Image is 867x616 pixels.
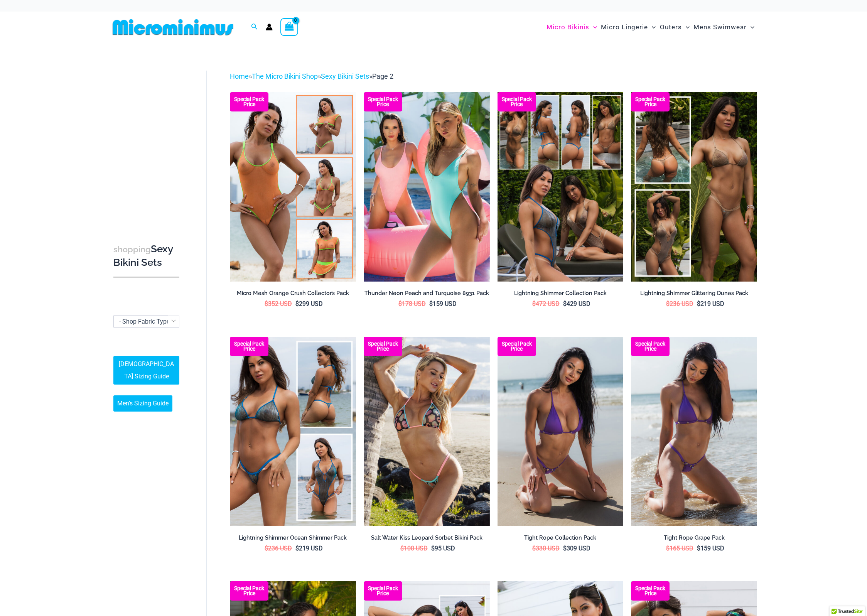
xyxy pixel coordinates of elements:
b: Special Pack Price [498,97,536,107]
a: Lightning Shimmer Glittering Dunes Pack [631,290,757,300]
a: Search icon link [251,22,258,32]
bdi: 159 USD [697,545,724,552]
a: Collectors Pack Orange Micro Mesh Orange Crush 801 One Piece 02Micro Mesh Orange Crush 801 One Pi... [230,92,356,281]
a: Lightning Shimmer Dune Lightning Shimmer Glittering Dunes 317 Tri Top 469 Thong 02Lightning Shimm... [631,92,757,281]
bdi: 165 USD [666,545,693,552]
span: $ [532,300,536,307]
b: Special Pack Price [364,97,402,107]
span: shopping [113,245,151,254]
h2: Thunder Neon Peach and Turquoise 8931 Pack [364,290,490,297]
h2: Tight Rope Collection Pack [498,534,624,542]
img: Salt Water Kiss Leopard Sorbet 312 Tri Top 453 Micro 02 [364,337,490,526]
bdi: 159 USD [429,300,457,307]
a: Home [230,72,249,80]
a: Micro LingerieMenu ToggleMenu Toggle [599,15,658,39]
span: $ [400,545,404,552]
span: $ [265,300,268,307]
span: $ [532,545,536,552]
a: Thunder Neon Peach and Turquoise 8931 Pack [364,290,490,300]
b: Special Pack Price [498,341,536,351]
h2: Lightning Shimmer Collection Pack [498,290,624,297]
b: Special Pack Price [364,341,402,351]
span: Menu Toggle [589,17,597,37]
span: - Shop Fabric Type [113,315,179,328]
b: Special Pack Price [631,586,670,596]
b: Special Pack Price [230,97,268,107]
a: The Micro Bikini Shop [252,72,318,80]
bdi: 219 USD [295,545,323,552]
a: Tight Rope Grape 319 Tri Top 4212 Micro Bottom 01 Tight Rope Turquoise 319 Tri Top 4228 Thong Bot... [498,337,624,526]
a: Tight Rope Grape 319 Tri Top 4212 Micro Bottom 02 Tight Rope Grape 319 Tri Top 4212 Micro Bottom ... [631,337,757,526]
span: Micro Lingerie [601,17,648,37]
img: Lightning Shimmer Collection [498,92,624,281]
span: Outers [660,17,682,37]
a: Lightning Shimmer Ocean Shimmer Pack [230,534,356,544]
bdi: 299 USD [295,300,323,307]
bdi: 178 USD [398,300,426,307]
h2: Micro Mesh Orange Crush Collector’s Pack [230,290,356,297]
bdi: 95 USD [431,545,455,552]
h2: Salt Water Kiss Leopard Sorbet Bikini Pack [364,534,490,542]
img: Thunder Pack [364,92,490,281]
a: Salt Water Kiss Leopard Sorbet Bikini Pack [364,534,490,544]
span: $ [697,300,700,307]
a: Lightning Shimmer Collection Lightning Shimmer Ocean Shimmer 317 Tri Top 469 Thong 08Lightning Sh... [498,92,624,281]
a: Lightning Shimmer Ocean Lightning Shimmer Ocean Shimmer 317 Tri Top 469 Thong 09Lightning Shimmer... [230,337,356,526]
span: $ [697,545,700,552]
span: $ [666,300,670,307]
span: Menu Toggle [682,17,690,37]
a: Men’s Sizing Guide [113,395,172,412]
span: Menu Toggle [648,17,656,37]
span: - Shop Fabric Type [114,316,179,327]
img: Collectors Pack Orange [230,92,356,281]
b: Special Pack Price [230,586,268,596]
img: Tight Rope Grape 319 Tri Top 4212 Micro Bottom 02 [631,337,757,526]
a: Account icon link [266,24,273,30]
img: Lightning Shimmer Dune [631,92,757,281]
a: OutersMenu ToggleMenu Toggle [658,15,692,39]
h2: Tight Rope Grape Pack [631,534,757,542]
span: » » » [230,72,393,80]
span: $ [295,300,299,307]
h2: Lightning Shimmer Ocean Shimmer Pack [230,534,356,542]
span: Micro Bikinis [547,17,589,37]
img: MM SHOP LOGO FLAT [110,19,236,36]
b: Special Pack Price [230,341,268,351]
b: Special Pack Price [631,341,670,351]
span: Menu Toggle [747,17,754,37]
span: $ [666,545,670,552]
a: Salt Water Kiss Leopard Sorbet 312 Tri Top 453 Micro 02 Salt Water Kiss Leopard Sorbet 312 Tri To... [364,337,490,526]
img: Lightning Shimmer Ocean [230,337,356,526]
nav: Site Navigation [543,14,757,40]
bdi: 236 USD [265,545,292,552]
span: Page 2 [372,72,393,80]
h3: Sexy Bikini Sets [113,243,179,269]
span: $ [265,545,268,552]
a: Thunder Pack Thunder Turquoise 8931 One Piece 09v2Thunder Turquoise 8931 One Piece 09v2 [364,92,490,281]
h2: Lightning Shimmer Glittering Dunes Pack [631,290,757,297]
iframe: TrustedSite Certified [113,64,183,219]
span: $ [431,545,435,552]
a: Sexy Bikini Sets [321,72,369,80]
a: Tight Rope Collection Pack [498,534,624,544]
bdi: 236 USD [666,300,693,307]
span: $ [563,300,567,307]
b: Special Pack Price [364,586,402,596]
a: Micro Mesh Orange Crush Collector’s Pack [230,290,356,300]
span: $ [563,545,567,552]
a: View Shopping Cart, empty [280,18,298,36]
a: Mens SwimwearMenu ToggleMenu Toggle [692,15,756,39]
bdi: 429 USD [563,300,590,307]
span: - Shop Fabric Type [119,318,170,325]
span: $ [429,300,433,307]
bdi: 309 USD [563,545,590,552]
a: Lightning Shimmer Collection Pack [498,290,624,300]
span: $ [295,545,299,552]
span: $ [398,300,402,307]
bdi: 330 USD [532,545,560,552]
b: Special Pack Price [631,97,670,107]
a: [DEMOGRAPHIC_DATA] Sizing Guide [113,356,179,385]
bdi: 100 USD [400,545,428,552]
bdi: 472 USD [532,300,560,307]
span: Mens Swimwear [693,17,747,37]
